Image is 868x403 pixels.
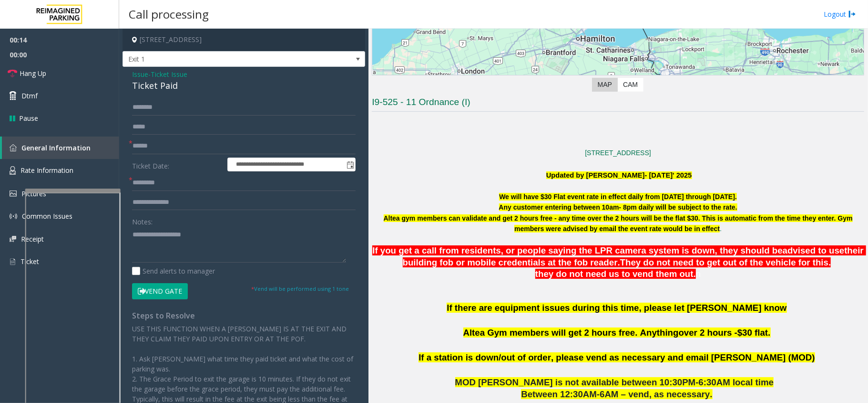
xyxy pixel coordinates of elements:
[10,212,17,220] img: 'icon'
[132,283,188,299] button: Vend Gate
[696,269,701,279] span: n
[617,78,643,92] label: CAM
[10,144,17,151] img: 'icon'
[447,303,786,313] span: If there are equipment issues during this time, please let [PERSON_NAME] know
[20,68,46,78] span: Hang Up
[499,203,737,211] font: Any customer entering between 10am- 8pm daily will be subject to the rate.
[20,257,39,266] span: Ticket
[585,149,651,157] a: [STREET_ADDRESS]
[2,137,119,159] a: General Information
[403,245,866,267] span: their building fob or mobile credentials at the fob reader
[130,158,225,172] label: Ticket Date:
[455,377,774,387] span: MOD [PERSON_NAME] is not available between 10:30PM-6:30AM local time
[737,328,770,338] span: $30 flat.
[10,191,17,197] img: 'icon'
[618,257,620,267] span: .
[20,166,73,175] span: Rate Information
[21,143,91,152] span: General Information
[521,389,712,399] span: Between 12:30AM-6AM – vend, as necessary.
[372,245,782,255] span: If you get a call from residents, or people saying the LPR camera system is down, they should be
[148,70,187,79] span: -
[546,171,692,179] b: Updated by [PERSON_NAME]- [DATE]' 2025
[123,29,365,51] h4: [STREET_ADDRESS]
[10,236,16,242] img: 'icon'
[848,9,856,19] img: logout
[132,79,356,92] div: Ticket Paid
[123,52,317,67] span: Exit 1
[824,9,856,19] a: Logout
[132,69,148,79] span: Issue
[22,212,72,221] span: Common Issues
[535,269,696,279] span: they do not need us to vend them out.
[463,328,679,338] span: Altea Gym members will get 2 hours free. Anything
[499,193,737,201] font: We will have $30 Flat event rate in effect daily from [DATE] through [DATE].
[372,96,864,112] h3: I9-525 - 11 Ordnance (I)
[21,91,38,101] span: Dtmf
[345,158,355,171] span: Toggle popup
[132,311,356,320] h4: Steps to Resolve
[21,234,44,244] span: Receipt
[10,257,16,266] img: 'icon'
[124,2,214,26] h3: Call processing
[132,266,215,276] label: Send alerts to manager
[19,113,38,123] span: Pause
[10,166,16,175] img: 'icon'
[783,245,845,255] span: advised to use
[132,213,153,227] label: Notes:
[592,78,618,92] label: Map
[679,328,737,338] span: over 2 hours -
[21,189,46,198] span: Pictures
[419,352,815,362] span: If a station is down/out of order, please vend as necessary and email [PERSON_NAME] (MOD)
[620,257,831,267] span: They do not need to get out of the vehicle for this.
[251,285,349,292] small: Vend will be performed using 1 tone
[384,214,853,233] font: Altea gym members can validate and get 2 hours free - any time over the 2 hours will be the flat ...
[372,213,864,234] p: .
[151,69,187,79] span: Ticket Issue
